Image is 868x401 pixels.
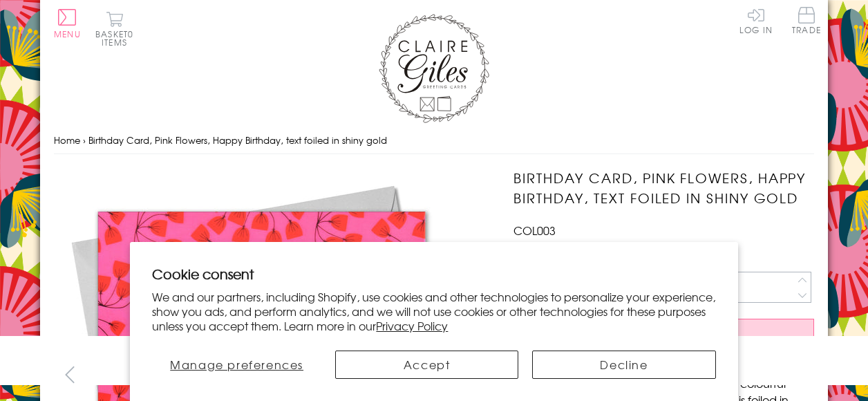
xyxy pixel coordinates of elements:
span: 0 items [102,28,133,48]
span: Trade [792,7,821,34]
button: Decline [532,351,715,379]
button: Manage preferences [152,351,321,379]
button: Accept [335,351,518,379]
button: Basket0 items [95,11,133,46]
a: Trade [792,7,821,37]
span: › [83,133,86,147]
span: £3.50 [513,239,547,258]
h1: Birthday Card, Pink Flowers, Happy Birthday, text foiled in shiny gold [513,168,814,208]
a: Privacy Policy [376,317,448,334]
span: COL003 [513,222,556,239]
h2: Cookie consent [152,264,715,283]
a: Home [54,133,80,147]
img: Claire Giles Greetings Cards [379,14,489,123]
button: prev [54,359,85,390]
button: Menu [54,9,81,38]
nav: breadcrumbs [54,127,814,155]
span: Menu [54,28,81,40]
span: Birthday Card, Pink Flowers, Happy Birthday, text foiled in shiny gold [88,133,387,147]
p: We and our partners, including Shopify, use cookies and other technologies to personalize your ex... [152,290,715,333]
a: Log In [739,7,773,34]
span: Manage preferences [170,356,303,373]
